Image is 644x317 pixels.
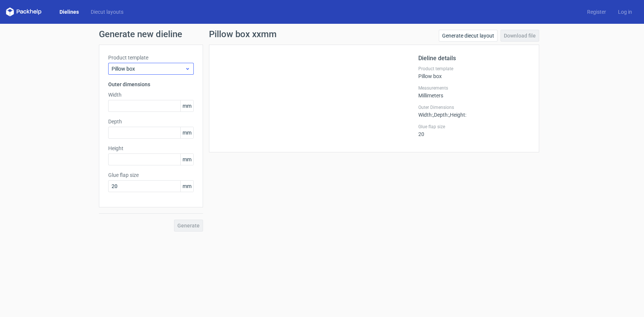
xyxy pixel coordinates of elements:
h1: Generate new dieline [99,30,545,39]
label: Glue flap size [418,124,530,130]
span: Pillow box [112,65,185,72]
a: Register [581,8,612,16]
span: , Depth : [433,112,449,118]
label: Depth [108,118,194,125]
a: Log in [612,8,638,16]
span: , Height : [449,112,466,118]
h1: Pillow box xxmm [209,30,277,39]
span: mm [180,127,193,138]
label: Glue flap size [108,171,194,179]
h3: Outer dimensions [108,81,194,88]
label: Product template [418,66,530,72]
a: Diecut layouts [85,8,129,16]
span: mm [180,100,193,111]
label: Outer Dimensions [418,104,530,110]
span: Width : [418,112,433,118]
span: mm [180,181,193,192]
label: Product template [108,54,194,61]
h2: Dieline details [418,54,530,63]
label: Height [108,145,194,152]
a: Generate diecut layout [439,30,498,42]
a: Dielines [54,8,85,16]
span: mm [180,154,193,165]
label: Width [108,91,194,98]
label: Measurements [418,85,530,91]
div: Pillow box [418,66,530,79]
div: Millimeters [418,85,530,98]
div: 20 [418,124,530,137]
